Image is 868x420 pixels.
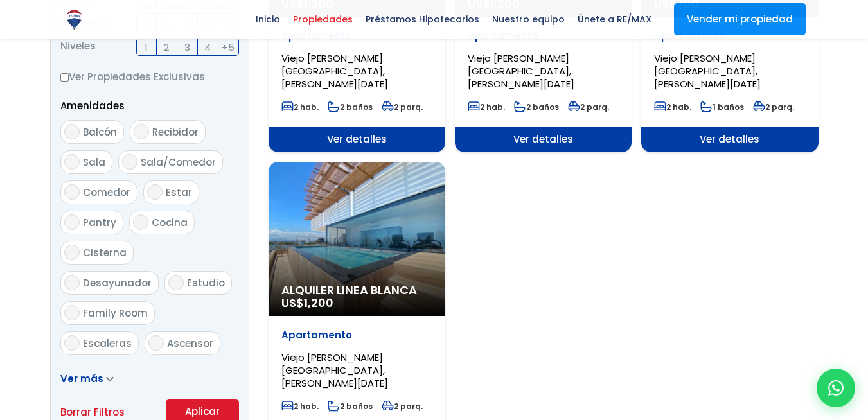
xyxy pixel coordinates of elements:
span: Viejo [PERSON_NAME][GEOGRAPHIC_DATA], [PERSON_NAME][DATE] [654,51,761,91]
input: Cisterna [64,245,80,260]
span: 2 [164,39,169,55]
span: Propiedades [287,10,359,29]
span: 2 baños [328,401,373,412]
img: Logo de REMAX [63,8,85,31]
span: Escaleras [83,337,132,350]
span: Sala/Comedor [141,155,216,169]
span: 1 baños [700,101,744,112]
span: 3 [184,39,190,55]
span: 2 hab. [654,101,691,112]
input: Family Room [64,305,80,320]
a: Vender mi propiedad [674,3,806,35]
span: Nuestro equipo [486,10,571,29]
span: 2 baños [514,101,559,112]
span: Family Room [83,306,148,320]
input: Desayunador [64,275,80,290]
span: Desayunador [83,276,152,290]
label: Ver Propiedades Exclusivas [60,69,239,85]
span: Estudio [187,276,225,290]
span: 2 hab. [281,401,319,412]
span: 4 [204,39,211,55]
span: Cocina [152,216,188,229]
input: Estar [147,184,163,200]
span: Ver detalles [269,127,445,152]
input: Ver Propiedades Exclusivas [60,73,69,82]
span: 1,200 [304,295,333,311]
span: 2 parq. [382,101,423,112]
span: 2 parq. [568,101,609,112]
span: 2 parq. [382,401,423,412]
span: Viejo [PERSON_NAME][GEOGRAPHIC_DATA], [PERSON_NAME][DATE] [281,51,388,91]
input: Cocina [133,214,148,230]
span: Ver más [60,372,103,385]
span: Préstamos Hipotecarios [359,10,486,29]
span: Comedor [83,186,130,199]
span: Ver detalles [455,127,632,152]
span: 2 hab. [468,101,505,112]
span: Viejo [PERSON_NAME][GEOGRAPHIC_DATA], [PERSON_NAME][DATE] [281,351,388,390]
input: Ascensor [148,335,164,351]
span: Balcón [83,125,117,139]
span: Sala [83,155,105,169]
input: Escaleras [64,335,80,351]
input: Recibidor [134,124,149,139]
span: +5 [222,39,235,55]
span: Ver detalles [641,127,818,152]
span: US$ [281,295,333,311]
span: Estar [166,186,192,199]
input: Comedor [64,184,80,200]
span: 2 parq. [753,101,794,112]
span: Inicio [249,10,287,29]
span: Cisterna [83,246,127,259]
span: 2 hab. [281,101,319,112]
input: Sala [64,154,80,170]
span: Niveles [60,38,96,56]
p: Apartamento [281,329,432,342]
a: Borrar Filtros [60,404,125,420]
span: Alquiler Linea Blanca [281,284,432,297]
input: Balcón [64,124,80,139]
p: Amenidades [60,98,239,114]
span: Únete a RE/MAX [571,10,658,29]
a: Ver más [60,372,114,385]
span: Recibidor [152,125,199,139]
span: 1 [145,39,148,55]
input: Estudio [168,275,184,290]
span: Pantry [83,216,116,229]
input: Sala/Comedor [122,154,137,170]
span: Viejo [PERSON_NAME][GEOGRAPHIC_DATA], [PERSON_NAME][DATE] [468,51,574,91]
span: Ascensor [167,337,213,350]
input: Pantry [64,214,80,230]
span: 2 baños [328,101,373,112]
